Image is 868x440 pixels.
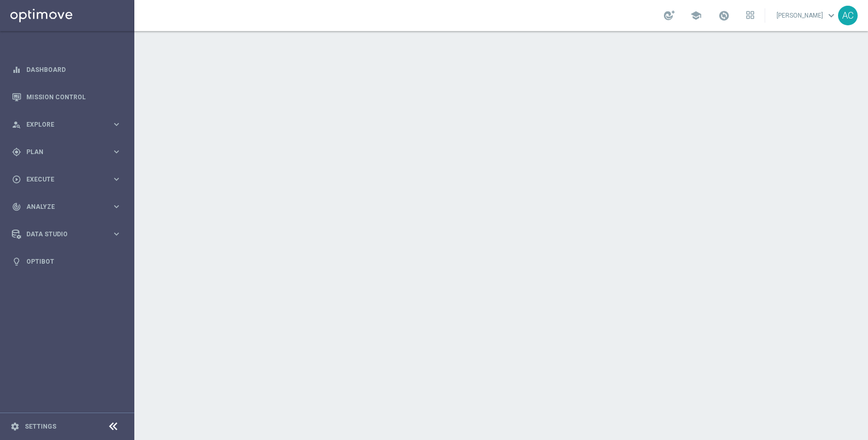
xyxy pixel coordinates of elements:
i: settings [10,422,20,431]
i: keyboard_arrow_right [112,229,121,239]
div: Explore [12,120,112,129]
i: keyboard_arrow_right [112,202,121,211]
i: lightbulb [12,257,21,266]
button: Data Studio keyboard_arrow_right [11,230,122,238]
button: equalizer Dashboard [11,66,122,74]
a: Mission Control [26,83,121,111]
i: equalizer [12,65,21,74]
button: Mission Control [11,93,122,101]
i: play_circle_outline [12,175,21,184]
div: Mission Control [12,83,121,111]
span: keyboard_arrow_down [826,10,837,21]
div: Execute [12,175,112,184]
button: person_search Explore keyboard_arrow_right [11,120,122,129]
a: Optibot [26,248,121,275]
div: Optibot [12,248,121,275]
button: track_changes Analyze keyboard_arrow_right [11,203,122,211]
i: gps_fixed [12,147,21,157]
span: Analyze [26,204,112,210]
span: Explore [26,122,112,128]
i: keyboard_arrow_right [112,147,121,157]
div: AC [838,6,858,25]
span: Data Studio [26,231,112,237]
span: school [690,10,702,21]
i: person_search [12,120,21,129]
i: keyboard_arrow_right [112,119,121,129]
div: Analyze [12,202,112,211]
a: Dashboard [26,56,121,83]
a: Settings [25,423,56,430]
button: lightbulb Optibot [11,257,122,266]
span: Plan [26,149,112,155]
div: Dashboard [12,56,121,83]
i: track_changes [12,202,21,211]
div: Data Studio [12,230,112,239]
span: Execute [26,176,112,183]
button: play_circle_outline Execute keyboard_arrow_right [11,175,122,184]
button: gps_fixed Plan keyboard_arrow_right [11,148,122,156]
i: keyboard_arrow_right [112,174,121,184]
div: Plan [12,147,112,157]
a: [PERSON_NAME]keyboard_arrow_down [776,8,838,23]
